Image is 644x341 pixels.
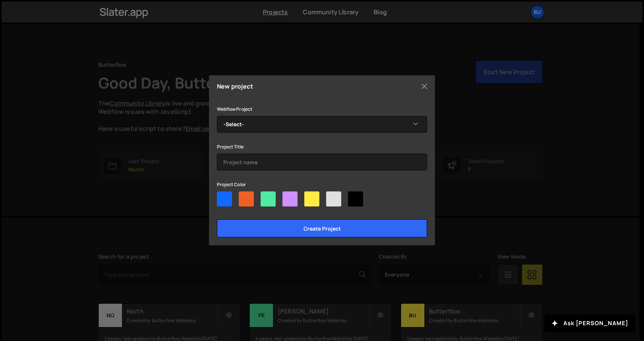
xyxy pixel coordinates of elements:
label: Webflow Project [217,106,252,113]
button: Close [419,81,430,92]
button: Ask [PERSON_NAME] [545,315,635,332]
input: Create project [217,219,427,237]
label: Project Color [217,181,246,188]
label: Project Title [217,143,244,151]
h5: New project [217,83,253,89]
input: Project name [217,154,427,170]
